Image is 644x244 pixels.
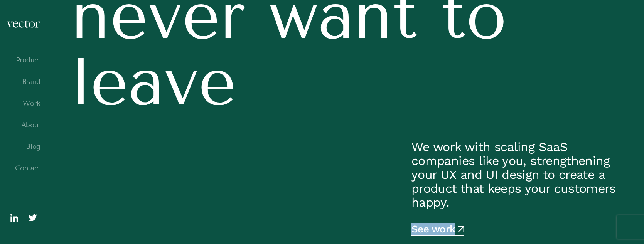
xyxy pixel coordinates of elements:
[6,121,40,129] a: About
[6,99,40,107] a: Work
[6,143,40,150] a: Blog
[6,164,40,172] a: Contact
[411,140,620,209] p: We work with scaling SaaS companies like you, strengthening your UX and UI design to create a pro...
[6,78,40,86] a: Brand
[6,56,40,64] a: Product
[411,225,464,236] a: See work
[71,49,236,115] span: leave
